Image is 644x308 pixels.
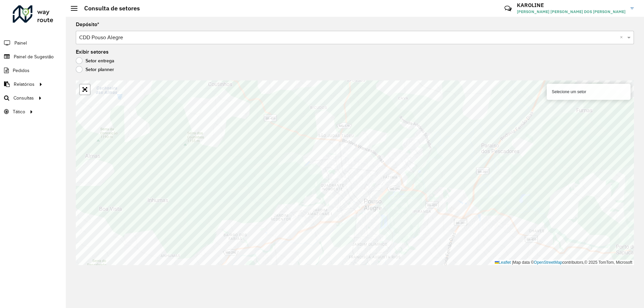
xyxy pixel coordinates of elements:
[495,260,511,265] a: Leaflet
[620,34,626,42] span: Clear all
[14,40,27,47] span: Painel
[512,260,513,265] span: |
[517,9,626,15] span: [PERSON_NAME] [PERSON_NAME] DOS [PERSON_NAME]
[14,81,35,88] span: Relatórios
[76,20,99,28] label: Depósito
[76,66,114,73] label: Setor planner
[13,95,34,102] span: Consultas
[76,57,114,64] label: Setor entrega
[14,53,54,60] span: Painel de Sugestão
[76,48,109,56] label: Exibir setores
[493,260,634,265] div: Map data © contributors,© 2025 TomTom, Microsoft
[501,1,515,16] a: Contato Rápido
[77,5,140,12] h2: Consulta de setores
[534,260,562,265] a: OpenStreetMap
[80,84,90,95] a: Abrir mapa em tela cheia
[13,108,25,115] span: Tático
[517,2,626,8] h3: KAROLINE
[547,84,631,100] div: Selecione um setor
[13,67,30,74] span: Pedidos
